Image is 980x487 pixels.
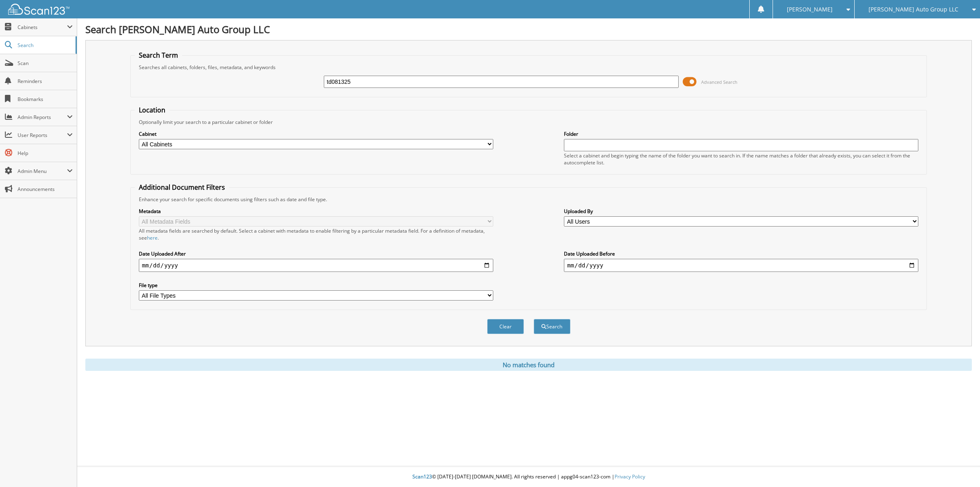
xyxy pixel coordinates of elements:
[85,359,972,371] div: No matches found
[18,78,73,85] span: Reminders
[701,79,737,85] span: Advanced Search
[564,208,918,215] label: Uploaded By
[139,208,493,215] label: Metadata
[787,7,833,12] span: [PERSON_NAME]
[135,105,169,114] legend: Location
[139,250,493,257] label: Date Uploaded After
[139,227,493,241] div: All metadata fields are searched by default. Select a cabinet with metadata to enable filtering b...
[135,119,923,126] div: Optionally limit your search to a particular cabinet or folder
[139,130,493,137] label: Cabinet
[18,96,73,103] span: Bookmarks
[85,22,972,36] h1: Search [PERSON_NAME] Auto Group LLC
[8,4,69,15] img: scan123-logo-white.svg
[147,234,158,241] a: here
[564,152,918,166] div: Select a cabinet and begin typing the name of the folder you want to search in. If the name match...
[869,7,958,12] span: [PERSON_NAME] Auto Group LLC
[139,282,493,289] label: File type
[534,319,570,334] button: Search
[18,114,67,121] span: Admin Reports
[487,319,524,334] button: Clear
[615,473,645,480] a: Privacy Policy
[135,183,229,192] legend: Additional Document Filters
[18,150,73,157] span: Help
[564,259,918,272] input: end
[18,42,71,49] span: Search
[18,60,73,67] span: Scan
[77,467,980,487] div: © [DATE]-[DATE] [DOMAIN_NAME]. All rights reserved | appg04-scan123-com |
[18,24,67,31] span: Cabinets
[135,51,182,60] legend: Search Term
[18,186,73,193] span: Announcements
[564,250,918,257] label: Date Uploaded Before
[564,130,918,137] label: Folder
[135,64,923,71] div: Searches all cabinets, folders, files, metadata, and keywords
[18,168,67,175] span: Admin Menu
[139,259,493,272] input: start
[135,196,923,203] div: Enhance your search for specific documents using filters such as date and file type.
[18,132,67,139] span: User Reports
[412,473,432,480] span: Scan123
